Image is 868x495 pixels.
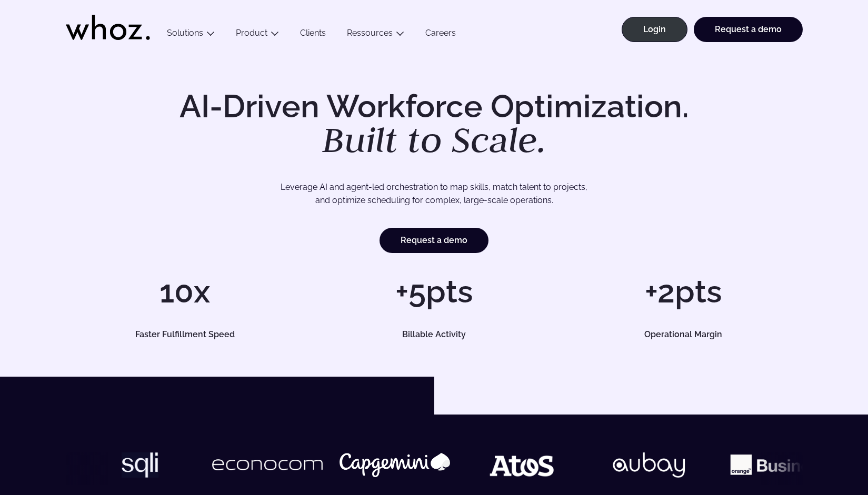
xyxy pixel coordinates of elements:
a: Login [622,17,687,42]
a: Product [236,28,267,38]
button: Ressources [336,28,415,42]
a: Careers [415,28,466,42]
em: Built to Scale. [322,116,546,163]
p: Leverage AI and agent-led orchestration to map skills, match talent to projects, and optimize sch... [103,180,766,207]
a: Request a demo [694,17,803,42]
a: Clients [290,28,336,42]
h1: AI-Driven Workforce Optimization. [165,90,704,158]
iframe: Chatbot [799,426,853,480]
h5: Operational Margin [576,330,791,339]
h1: 10x [66,276,304,307]
h5: Faster Fulfillment Speed [77,330,292,339]
a: Ressources [347,28,393,38]
a: Request a demo [380,228,488,253]
h1: +2pts [564,276,802,307]
button: Product [225,28,290,42]
h1: +5pts [315,276,553,307]
button: Solutions [156,28,225,42]
h5: Billable Activity [327,330,542,339]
